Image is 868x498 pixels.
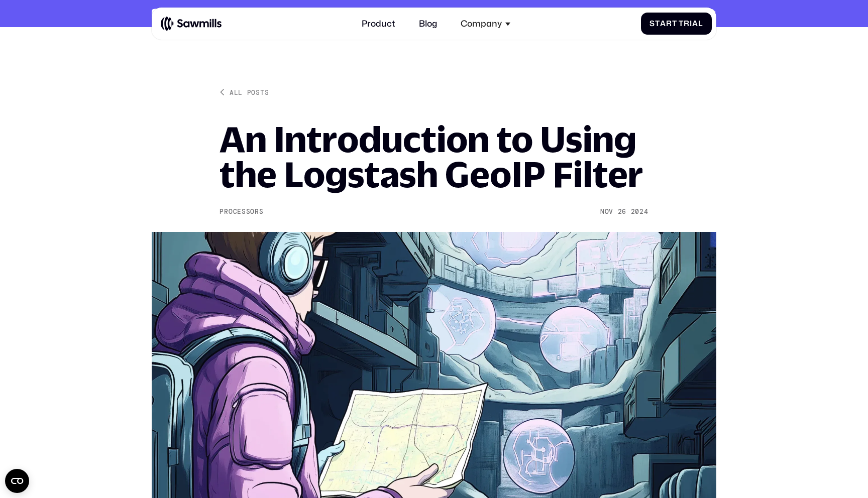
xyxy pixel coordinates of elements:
[660,19,666,28] span: a
[230,88,269,96] div: All posts
[412,12,444,36] a: Blog
[690,19,692,28] span: i
[631,208,648,216] div: 2024
[220,121,648,192] h1: An Introduction to Using the Logstash GeoIP Filter
[454,12,517,36] div: Company
[684,19,690,28] span: r
[698,19,703,28] span: l
[461,19,502,29] div: Company
[649,19,655,28] span: S
[666,19,672,28] span: r
[220,88,269,96] a: All posts
[355,12,401,36] a: Product
[679,19,684,28] span: T
[220,208,263,216] div: Processors
[5,469,29,493] button: Open CMP widget
[692,19,698,28] span: a
[655,19,660,28] span: t
[618,208,626,216] div: 26
[641,13,712,35] a: StartTrial
[600,208,613,216] div: Nov
[672,19,677,28] span: t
